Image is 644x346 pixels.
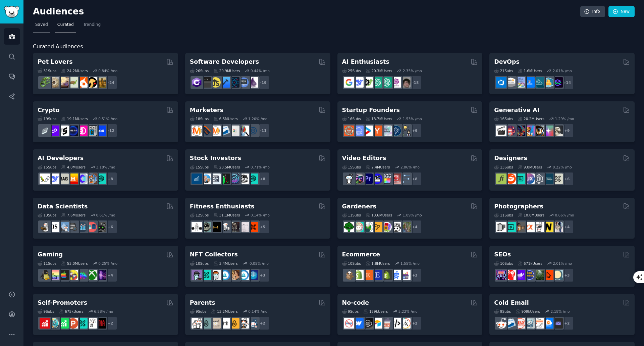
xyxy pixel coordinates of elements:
img: coldemail [524,318,535,329]
div: + 5 [256,220,270,234]
div: 13.2M Users [211,309,237,314]
img: datasets [87,222,97,232]
img: SaaS [353,126,364,136]
div: 909k Users [516,309,540,314]
img: UXDesign [524,174,535,184]
h2: No-code [342,299,369,307]
img: software [201,77,211,88]
div: 24.2M Users [61,68,88,73]
img: streetphotography [505,222,516,232]
img: canon [534,222,544,232]
div: + 4 [560,220,574,234]
img: aws_cdk [543,77,553,88]
img: analytics [77,222,88,232]
img: OpenSourceAI [77,174,88,184]
div: 28.5M Users [213,165,240,169]
div: + 3 [560,268,574,282]
div: 31.1M Users [213,213,240,217]
img: chatgpt_prompts_ [381,77,392,88]
div: 9 Sub s [342,309,359,314]
img: Airtable [372,318,382,329]
div: 2.01 % /mo [553,261,572,266]
img: Adalo [400,318,411,329]
div: 5.22 % /mo [398,309,418,314]
img: b2b_sales [534,318,544,329]
div: 675k Users [59,309,84,314]
img: UI_Design [515,174,525,184]
h2: SEOs [494,250,511,259]
img: llmops [87,174,97,184]
div: 1.29 % /mo [555,116,574,121]
img: EtsySellers [372,270,382,280]
img: data [96,222,106,232]
div: 1.53 % /mo [403,116,422,121]
img: StocksAndTrading [229,174,239,184]
img: EmailOutreach [552,318,563,329]
div: 0.14 % /mo [248,309,267,314]
img: SonyAlpha [524,222,535,232]
img: ecommerce_growth [400,270,411,280]
img: reviewmyshopify [381,270,392,280]
div: 1.6M Users [518,68,542,73]
img: gopro [344,174,354,184]
img: Emailmarketing [220,126,230,136]
div: 20.2M Users [518,116,544,121]
div: + 2 [103,316,117,330]
div: 13.7M Users [366,116,392,121]
img: beyondthebump [210,318,221,329]
img: OpenSeaNFT [220,270,230,280]
div: + 6 [560,172,574,186]
div: + 2 [408,316,422,330]
img: dogbreed [96,77,106,88]
img: leopardgeckos [58,77,69,88]
img: chatgpt_promptDesign [372,77,382,88]
a: New [608,6,635,17]
img: NFTMarketplace [201,270,211,280]
span: Trending [83,22,101,28]
div: -0.05 % /mo [248,261,269,266]
img: LangChain [40,174,50,184]
img: flowers [381,222,392,232]
img: TestMyApp [96,318,106,329]
img: analog [496,222,506,232]
img: Emailmarketing [505,318,516,329]
div: 9.8M Users [518,165,542,169]
img: VideoEditors [372,174,382,184]
img: NFTExchange [192,270,202,280]
img: DreamBooth [552,126,563,136]
img: defi_ [96,126,106,136]
img: UX_Design [552,174,563,184]
div: 15 Sub s [190,165,209,169]
h2: AI Developers [38,154,84,162]
img: weightroom [220,222,230,232]
div: 1.20 % /mo [248,116,267,121]
img: elixir [248,77,258,88]
span: Curated [57,22,74,28]
div: 1.09 % /mo [403,213,422,217]
div: 0.66 % /mo [555,213,574,217]
img: PetAdvice [87,77,97,88]
div: 29.9M Users [213,68,240,73]
img: physicaltherapy [238,222,249,232]
img: SingleParents [201,318,211,329]
img: cockatiel [77,77,88,88]
img: MistralAI [68,174,78,184]
h2: Generative AI [494,106,539,114]
div: + 19 [256,76,270,90]
img: statistics [58,222,69,232]
img: MarketingResearch [238,126,249,136]
img: ecommercemarketing [391,270,401,280]
img: seogrowth [515,270,525,280]
img: Local_SEO [534,270,544,280]
h2: Audiences [33,6,580,17]
img: GymMotivation [201,222,211,232]
img: ethstaker [58,126,69,136]
div: 7.6M Users [61,213,86,217]
h2: Crypto [38,106,60,114]
img: NoCodeSaaS [363,318,373,329]
img: GummySearch logo [4,6,19,18]
img: bigseo [201,126,211,136]
img: typography [496,174,506,184]
div: 20.3M Users [366,68,392,73]
img: OpenseaMarket [238,270,249,280]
